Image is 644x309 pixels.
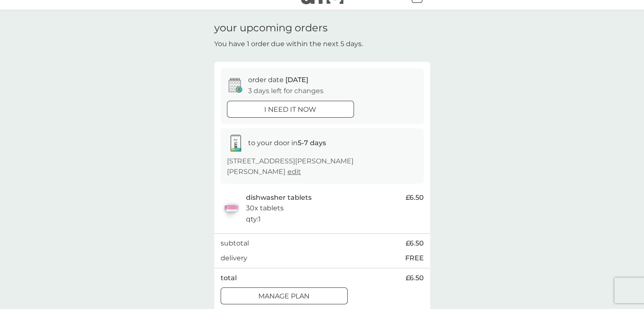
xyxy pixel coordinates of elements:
p: qty : 1 [246,214,261,225]
button: Manage plan [221,287,348,304]
p: FREE [405,253,424,264]
span: £6.50 [406,192,424,203]
p: dishwasher tablets [246,192,312,203]
p: [STREET_ADDRESS][PERSON_NAME][PERSON_NAME] [227,156,417,177]
span: to your door in [248,139,326,147]
a: edit [287,168,301,176]
p: order date [248,74,308,86]
p: Manage plan [258,291,310,302]
p: subtotal [221,238,249,249]
h1: your upcoming orders [214,22,328,34]
button: i need it now [227,101,354,118]
p: total [221,273,237,284]
p: i need it now [264,104,316,115]
strong: 5-7 days [298,139,326,147]
span: £6.50 [406,238,424,249]
p: You have 1 order due within the next 5 days. [214,39,363,50]
span: [DATE] [285,76,308,84]
p: 3 days left for changes [248,86,323,97]
span: £6.50 [406,273,424,284]
p: delivery [221,253,247,264]
p: 30x tablets [246,203,284,214]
